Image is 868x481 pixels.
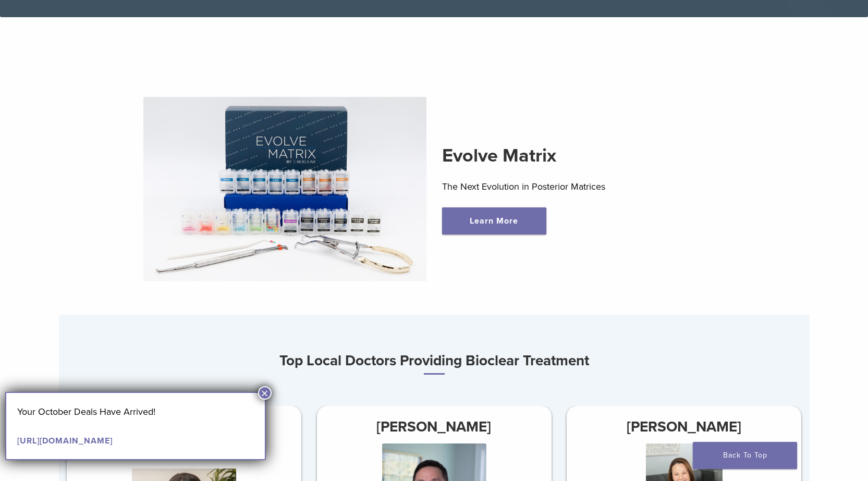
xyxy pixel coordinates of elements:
[17,404,254,420] p: Your October Deals Have Arrived!
[316,414,551,439] h3: [PERSON_NAME]
[442,207,546,235] a: Learn More
[143,97,426,281] img: Evolve Matrix
[442,143,725,168] h2: Evolve Matrix
[693,442,797,469] a: Back To Top
[258,386,272,400] button: Close
[17,436,113,446] a: [URL][DOMAIN_NAME]
[442,179,725,194] p: The Next Evolution in Posterior Matrices
[567,414,801,439] h3: [PERSON_NAME]
[59,348,810,375] h3: Top Local Doctors Providing Bioclear Treatment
